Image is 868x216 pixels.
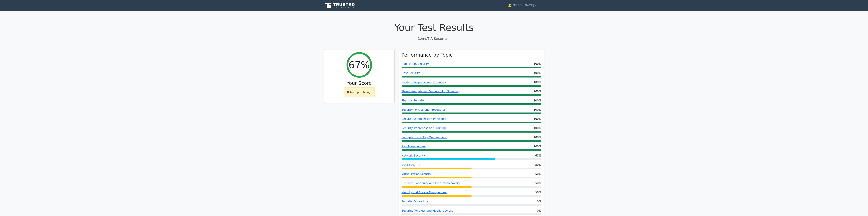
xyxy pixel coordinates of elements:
span: 100% [534,62,541,66]
a: [PERSON_NAME] [500,2,544,9]
span: 100% [534,89,541,93]
a: Encryption and Key Management [402,136,447,139]
h3: Your Score [327,80,392,86]
span: 50% [535,181,541,185]
a: Host Security [402,71,420,75]
a: Securing Wireless and Mobile Devices [402,209,453,212]
span: 0% [537,209,541,213]
a: Application Security [402,62,429,65]
a: Secure System Design Principles [402,117,446,120]
a: Physical Security [402,99,425,102]
span: 67% [535,154,541,158]
h3: Performance by Topic [402,52,453,58]
a: Security Policies and Procedures [402,108,446,111]
a: Risk Management [402,145,426,148]
a: Incident Response and Forensics [402,81,446,84]
span: 50% [535,172,541,176]
h2: 67% [349,59,370,71]
a: Virtualization Security [402,172,432,176]
span: 0% [537,200,541,204]
a: Business Continuity and Disaster Recovery [402,182,460,185]
div: Keep practicing! [344,87,375,97]
span: 100% [534,99,541,103]
a: Security Awareness and Training [402,126,446,130]
h1: Your Test Results [324,22,544,33]
a: Network Security [402,154,425,157]
a: Data Security [402,163,420,166]
span: 100% [534,71,541,75]
span: 50% [535,190,541,194]
span: 100% [534,135,541,139]
p: CompTIA Security+ [324,36,544,41]
span: 100% [534,80,541,84]
span: 100% [534,108,541,112]
span: 100% [534,126,541,130]
a: Identity and Access Management [402,191,447,194]
a: Security Operations [402,200,429,203]
span: 100% [534,117,541,121]
span: 100% [534,144,541,149]
span: 50% [535,163,541,167]
a: Threat Analysis and Vulnerability Scanning [402,90,460,93]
